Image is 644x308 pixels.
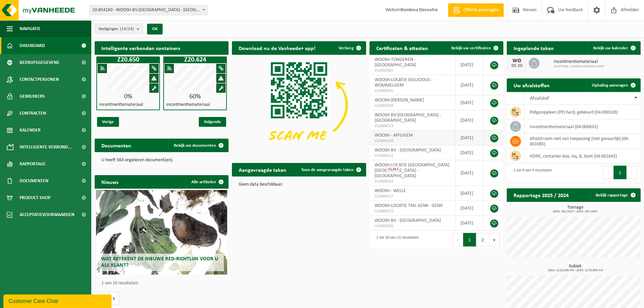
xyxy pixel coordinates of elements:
[20,105,46,122] span: Contracten
[174,143,216,148] span: Bekijk uw documenten
[20,37,45,54] span: Dashboard
[510,264,641,272] h3: Kubiek
[375,188,406,193] span: WOOSH - WELLE
[375,68,450,73] span: VLA902401
[20,20,41,37] span: Navigatie
[627,166,637,179] button: Next
[339,46,354,50] span: Verberg
[232,55,366,155] img: Download de VHEPlus App
[101,281,225,286] p: 1 van 10 resultaten
[97,93,159,100] div: 0%
[20,172,48,189] span: Documenten
[20,88,45,105] span: Gebruikers
[120,27,134,31] count: (14/14)
[510,269,641,272] span: 2024: 2120,000 m3 - 2025: 2170,000 m3
[455,160,483,186] td: [DATE]
[96,190,227,275] a: Wat betekent de nieuwe RED-richtlijn voor u als klant?
[455,145,483,160] td: [DATE]
[20,71,59,88] span: Contactpersonen
[455,186,483,201] td: [DATE]
[101,158,222,163] p: U heeft 564 ongelezen document(en).
[375,77,432,88] span: WOOSH-LOCATIE SOLUCIOUS - WOMMELGEM
[375,113,441,123] span: WOOSH BV-[GEOGRAPHIC_DATA] - [GEOGRAPHIC_DATA]
[375,148,441,153] span: WOOSH BV - [GEOGRAPHIC_DATA]
[375,123,450,129] span: VLA904523
[232,41,322,54] h2: Download nu de Vanheede+ app!
[20,156,46,172] span: Rapportage
[373,232,419,247] div: 1 tot 10 van 15 resultaten
[525,149,641,163] td: HDPE, container-box, los, B, bont (04-001642)
[109,291,119,305] button: Volgende
[593,46,628,50] span: Bekijk uw kalender
[401,7,438,13] strong: Romiena Decoutre
[95,175,125,188] h2: Nieuws
[186,175,228,189] a: Alle artikelen
[101,256,218,268] span: Wat betekent de nieuwe RED-richtlijn voor u als klant?
[510,64,524,68] div: 01-10
[525,119,641,134] td: incontinentiemateriaal (04-000832)
[375,98,424,103] span: WOOSH-[PERSON_NAME]
[239,182,359,187] p: Geen data beschikbaar.
[95,41,229,54] h2: Intelligente verbonden containers
[375,194,450,199] span: VLA904527
[333,41,365,55] button: Verberg
[89,5,208,15] span: 10-854160 - WOOSH BV-GENT - GENT
[455,216,483,231] td: [DATE]
[99,102,143,107] h4: incontinentiemateriaal
[510,205,641,213] h3: Tonnage
[530,96,549,101] span: Afvalstof
[525,134,641,149] td: afvalstroom niet van toepassing (niet gevaarlijk) (04-001085)
[90,5,207,15] span: 10-854160 - WOOSH BV-GENT - GENT
[614,166,627,179] button: 1
[587,78,640,92] a: Ophaling aanvragen
[296,163,365,176] a: Toon de aangevraagde taken
[588,41,640,55] a: Bekijk uw kalender
[95,139,138,152] h2: Documenten
[95,24,143,34] button: Vestigingen(14/14)
[375,218,441,223] span: WOOSH BV - [GEOGRAPHIC_DATA]
[98,291,109,305] button: Vorige
[590,188,640,202] a: Bekijk rapportage
[375,203,443,208] span: WOOSH-LOCATIE TML GENK - GENK
[375,88,450,94] span: VLA900991
[20,189,50,206] span: Product Shop
[554,65,605,69] span: 10-937626 - WOOSH-LOCATIE JUMET
[98,24,134,34] span: Vestigingen
[446,41,503,55] a: Bekijk uw certificaten
[452,233,463,246] button: Previous
[147,24,163,34] button: OK
[375,138,450,144] span: VLA904528
[166,102,210,107] h4: incontinentiemateriaal
[375,179,450,184] span: VLA904524
[375,57,416,68] span: WOOSH-TONGEREN - [GEOGRAPHIC_DATA]
[375,209,450,214] span: VLA904525
[490,233,500,246] button: Next
[510,210,641,213] span: 2024: 342,510 t - 2025: 297,440 t
[455,95,483,110] td: [DATE]
[592,83,628,88] span: Ophaling aanvragen
[448,3,504,17] a: Offerte aanvragen
[20,122,41,139] span: Kalender
[463,233,476,246] button: 1
[525,105,641,119] td: polypropyleen (PP) hard, gekleurd (04-000328)
[164,93,226,100] div: 60%
[462,7,500,14] span: Offerte aanvragen
[20,139,72,156] span: Intelligente verbond...
[199,117,226,127] span: Volgende
[510,58,524,64] div: WO
[20,206,74,223] span: Acceptatievoorwaarden
[455,110,483,131] td: [DATE]
[369,41,435,54] h2: Certificaten & attesten
[510,165,552,180] div: 1 tot 4 van 4 resultaten
[165,56,225,63] h1: Z20.624
[451,46,491,50] span: Bekijk uw certificaten
[375,153,450,159] span: VLA904522
[455,131,483,145] td: [DATE]
[455,75,483,95] td: [DATE]
[375,103,450,109] span: VLA904529
[603,166,614,179] button: Previous
[375,223,450,229] span: VLA904526
[168,139,228,152] a: Bekijk uw documenten
[375,163,449,179] span: WOOSH-LOCATIE [GEOGRAPHIC_DATA] [GEOGRAPHIC_DATA] - [GEOGRAPHIC_DATA]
